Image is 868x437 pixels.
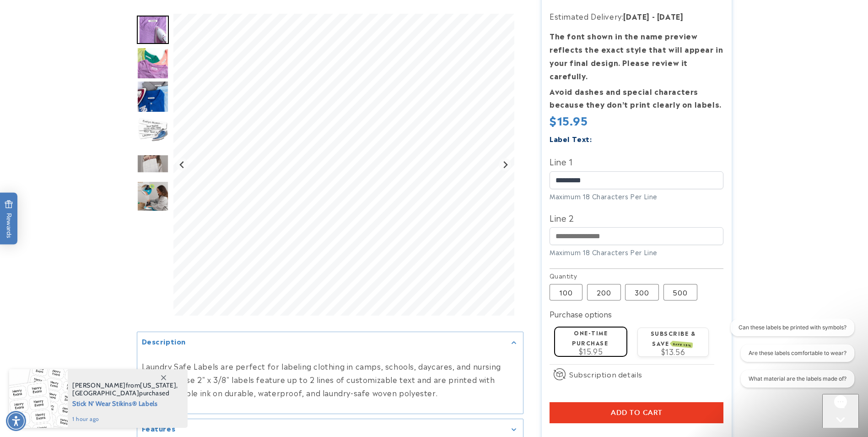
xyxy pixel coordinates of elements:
div: Go to slide 4 [137,114,169,146]
label: 100 [550,284,582,300]
div: Go to slide 3 [137,81,169,113]
img: null [137,154,169,173]
img: Iron on name labels ironed to shirt collar [137,81,169,113]
div: Go to slide 2 [137,47,169,79]
div: Go to slide 6 [137,181,169,213]
span: Rewards [5,200,13,238]
img: Iron-On Labels - Label Land [137,181,169,213]
img: Iron on name label being ironed to shirt [137,16,169,44]
summary: Description [137,332,523,352]
button: Next slide [499,158,511,171]
span: 1 hour ago [72,415,178,423]
strong: - [652,11,655,22]
label: Subscribe & save [651,329,696,347]
strong: [DATE] [623,11,650,22]
label: Line 2 [550,210,723,225]
label: Line 1 [550,154,723,169]
span: [GEOGRAPHIC_DATA] [72,389,139,397]
p: Laundry Safe Labels are perfect for labeling clothing in camps, schools, daycares, and nursing ho... [142,360,518,399]
span: Stick N' Wear Stikins® Labels [72,397,178,409]
label: One-time purchase [572,328,608,346]
h2: Features [142,423,176,432]
label: Purchase options [550,308,612,319]
span: $15.95 [550,112,588,128]
span: from , purchased [72,382,178,397]
img: Iron on name tags ironed to a t-shirt [137,47,169,79]
div: Accessibility Menu [6,411,26,431]
span: [US_STATE] [140,381,176,389]
span: $13.56 [661,346,685,357]
img: Iron-on name labels with an iron [137,114,169,146]
span: SAVE 15% [672,341,693,348]
iframe: Gorgias live chat conversation starters [723,319,859,396]
label: 300 [625,284,659,300]
strong: Avoid dashes and special characters because they don’t print clearly on labels. [550,86,722,110]
label: 200 [587,284,621,300]
span: $15.95 [579,345,603,356]
div: Go to slide 5 [137,147,169,180]
p: Estimated Delivery: [550,10,723,23]
iframe: Gorgias live chat messenger [822,394,859,428]
button: Go to last slide [176,158,189,171]
iframe: Sign Up via Text for Offers [7,364,116,391]
strong: [DATE] [657,11,684,22]
label: 500 [663,284,697,300]
span: Subscription details [569,369,642,380]
strong: The font shown in the name preview reflects the exact style that will appear in your final design... [550,30,723,81]
h2: Description [142,336,186,345]
label: Label Text: [550,133,592,144]
div: Maximum 18 Characters Per Line [550,247,723,257]
button: Add to cart [550,402,723,423]
legend: Quantity [550,271,578,280]
div: Maximum 18 Characters Per Line [550,191,723,201]
span: Add to cart [611,409,663,417]
div: Go to slide 1 [137,14,169,46]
